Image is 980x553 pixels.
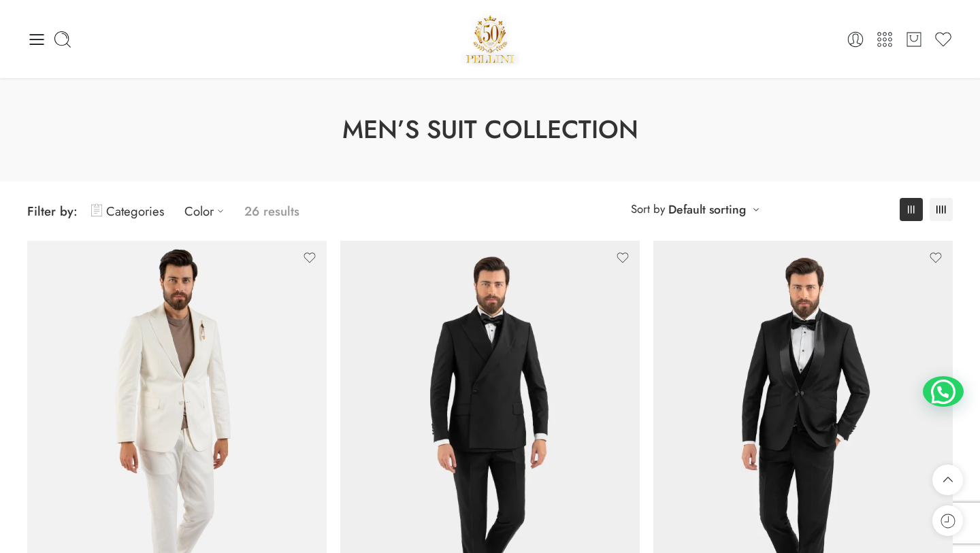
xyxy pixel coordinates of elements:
[91,195,164,227] a: Categories
[846,30,865,49] a: Login / Register
[934,30,953,49] a: Wishlist
[461,10,519,68] img: Pellini
[461,10,519,68] a: Pellini -
[904,30,924,49] a: Cart
[27,202,78,220] span: Filter by:
[668,200,746,219] a: Default sorting
[34,112,946,148] h1: Men’s Suit Collection
[244,195,299,227] p: 26 results
[184,195,231,227] a: Color
[631,198,665,220] span: Sort by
